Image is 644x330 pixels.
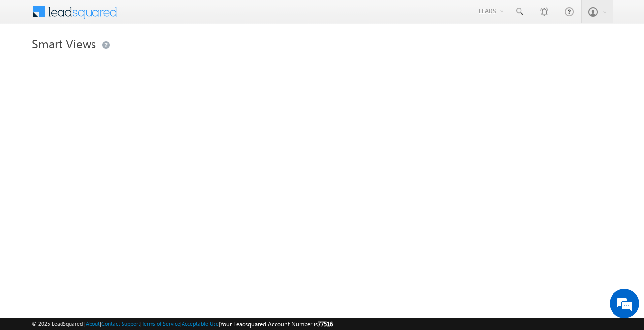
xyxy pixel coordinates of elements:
a: About [86,320,100,327]
a: Acceptable Use [182,320,219,327]
span: © 2025 LeadSquared | | | | | [32,319,333,329]
span: Smart Views [32,35,96,51]
span: Your Leadsquared Account Number is [220,320,333,328]
a: Contact Support [101,320,140,327]
span: 77516 [318,320,333,328]
a: Terms of Service [142,320,180,327]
